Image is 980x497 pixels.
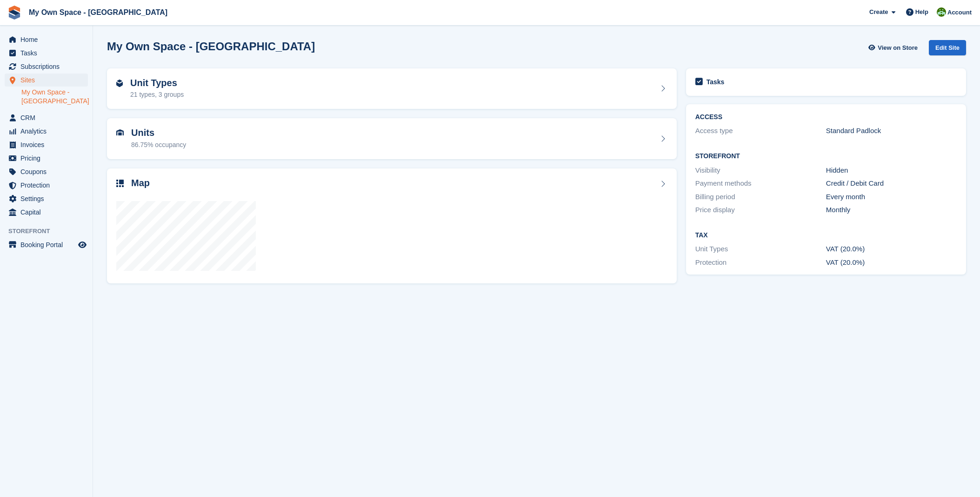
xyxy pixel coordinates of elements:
a: menu [5,60,88,73]
h2: Units [131,128,186,138]
a: View on Store [867,40,921,55]
div: VAT (20.0%) [826,244,957,255]
h2: Tasks [707,78,725,86]
span: Coupons [20,165,76,178]
a: menu [5,165,88,178]
h2: Unit Types [130,78,184,88]
img: Keely [937,7,946,17]
div: VAT (20.0%) [826,257,957,268]
span: Capital [20,206,76,219]
span: Create [869,7,888,17]
span: CRM [20,111,76,124]
a: menu [5,47,88,60]
a: menu [5,238,88,251]
img: map-icn-33ee37083ee616e46c38cad1a60f524a97daa1e2b2c8c0bc3eb3415660979fc1.svg [116,180,124,187]
a: menu [5,179,88,192]
a: menu [5,33,88,46]
img: unit-icn-7be61d7bf1b0ce9d3e12c5938cc71ed9869f7b940bace4675aadf7bd6d80202e.svg [116,129,124,136]
div: Credit / Debit Card [826,178,957,189]
h2: Storefront [695,153,957,160]
span: Account [947,8,972,17]
div: Price display [695,205,826,215]
a: Preview store [77,239,88,250]
div: Edit Site [929,40,966,55]
span: Help [915,7,928,17]
h2: Tax [695,232,957,239]
h2: Map [131,178,150,188]
a: My Own Space - [GEOGRAPHIC_DATA] [21,88,88,106]
a: Units 86.75% occupancy [107,118,677,159]
a: menu [5,192,88,205]
div: Payment methods [695,178,826,189]
span: Storefront [8,227,93,236]
h2: My Own Space - [GEOGRAPHIC_DATA] [107,40,315,53]
a: menu [5,125,88,138]
div: Hidden [826,165,957,176]
span: Subscriptions [20,60,76,73]
a: menu [5,74,88,87]
span: Booking Portal [20,238,76,251]
div: Billing period [695,192,826,202]
h2: ACCESS [695,114,957,121]
span: Invoices [20,138,76,151]
div: 21 types, 3 groups [130,90,184,100]
div: Visibility [695,165,826,176]
a: Unit Types 21 types, 3 groups [107,68,677,109]
div: Standard Padlock [826,126,957,136]
span: Protection [20,179,76,192]
a: menu [5,152,88,165]
a: Edit Site [929,40,966,59]
div: Every month [826,192,957,202]
span: Home [20,33,76,46]
div: Protection [695,257,826,268]
span: Pricing [20,152,76,165]
a: menu [5,206,88,219]
img: stora-icon-8386f47178a22dfd0bd8f6a31ec36ba5ce8667c1dd55bd0f319d3a0aa187defe.svg [7,6,21,20]
a: My Own Space - [GEOGRAPHIC_DATA] [25,5,171,20]
img: unit-type-icn-2b2737a686de81e16bb02015468b77c625bbabd49415b5ef34ead5e3b44a266d.svg [116,80,123,87]
span: Tasks [20,47,76,60]
div: Unit Types [695,244,826,255]
div: 86.75% occupancy [131,140,186,150]
span: View on Store [878,43,918,53]
div: Access type [695,126,826,136]
span: Settings [20,192,76,205]
a: Map [107,168,677,284]
a: menu [5,111,88,124]
span: Sites [20,74,76,87]
div: Monthly [826,205,957,215]
a: menu [5,138,88,151]
span: Analytics [20,125,76,138]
